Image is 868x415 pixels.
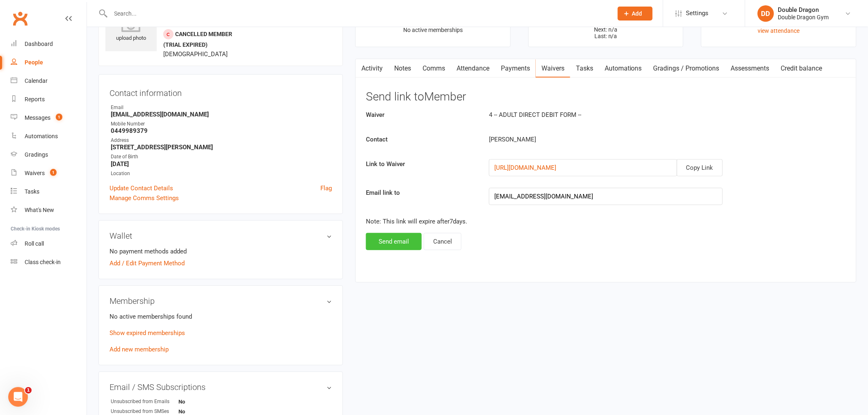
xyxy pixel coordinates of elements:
[110,183,173,193] a: Update Contact Details
[725,59,775,78] a: Assessments
[11,35,87,53] a: Dashboard
[110,246,332,256] li: No payment methods added
[25,41,53,47] div: Dashboard
[178,408,226,415] strong: No
[110,296,332,306] h3: Membership
[25,188,39,195] div: Tasks
[56,114,62,121] span: 1
[11,72,87,90] a: Calendar
[320,183,332,193] a: Flag
[11,164,87,182] a: Waivers 1
[536,26,676,39] p: Next: n/a Last: n/a
[417,59,451,78] a: Comms
[111,398,178,406] div: Unsubscribed from Emails
[110,85,332,98] h3: Contact information
[356,59,388,78] a: Activity
[599,59,648,78] a: Automations
[11,146,87,164] a: Gradings
[25,207,54,213] div: What's New
[110,312,332,322] p: No active memberships found
[110,346,169,353] a: Add new membership
[677,159,723,176] button: Copy Link
[536,59,570,78] a: Waivers
[451,59,495,78] a: Attendance
[366,233,422,250] button: Send email
[11,182,87,201] a: Tasks
[11,201,87,219] a: What's New
[360,110,483,120] label: Waiver
[366,217,846,226] p: Note: This link will expire after 7 days.
[8,387,28,407] iframe: Intercom live chat
[686,4,709,23] span: Settings
[648,59,725,78] a: Gradings / Promotions
[25,387,32,394] span: 1
[110,383,332,392] h3: Email / SMS Subscriptions
[10,8,30,29] a: Clubworx
[11,127,87,146] a: Automations
[388,59,417,78] a: Notes
[11,53,87,72] a: People
[758,5,774,22] div: DD
[494,164,556,171] a: [URL][DOMAIN_NAME]
[25,133,58,139] div: Automations
[25,78,48,84] div: Calendar
[495,59,536,78] a: Payments
[25,59,43,66] div: People
[778,6,829,14] div: Double Dragon
[110,193,179,203] a: Manage Comms Settings
[105,16,157,43] div: upload photo
[25,151,48,158] div: Gradings
[25,240,44,247] div: Roll call
[111,111,332,118] strong: [EMAIL_ADDRESS][DOMAIN_NAME]
[25,259,61,265] div: Class check-in
[111,104,332,112] div: Email
[778,14,829,21] div: Double Dragon Gym
[424,233,461,250] button: Cancel
[111,127,332,135] strong: 0449989379
[163,50,228,58] span: [DEMOGRAPHIC_DATA]
[366,91,846,103] h3: Send link to Member
[483,135,770,144] div: [PERSON_NAME]
[360,188,483,198] label: Email link to
[775,59,828,78] a: Credit balance
[403,27,463,33] span: No active memberships
[632,10,642,17] span: Add
[25,170,45,176] div: Waivers
[110,329,185,337] a: Show expired memberships
[25,114,50,121] div: Messages
[111,153,332,161] div: Date of Birth
[110,231,332,240] h3: Wallet
[570,59,599,78] a: Tasks
[50,169,57,176] span: 1
[111,144,332,151] strong: [STREET_ADDRESS][PERSON_NAME]
[360,135,483,144] label: Contact
[758,27,800,34] a: view attendance
[178,399,226,405] strong: No
[11,235,87,253] a: Roll call
[163,31,232,48] span: Cancelled member (trial expired)
[483,110,770,120] div: 4 -- ADULT DIRECT DEBIT FORM --
[110,258,185,268] a: Add / Edit Payment Method
[111,160,332,168] strong: [DATE]
[11,109,87,127] a: Messages 1
[108,8,607,19] input: Search...
[25,96,45,103] div: Reports
[111,120,332,128] div: Mobile Number
[360,159,483,169] label: Link to Waiver
[618,7,653,21] button: Add
[11,253,87,271] a: Class kiosk mode
[111,137,332,144] div: Address
[111,170,332,178] div: Location
[11,90,87,109] a: Reports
